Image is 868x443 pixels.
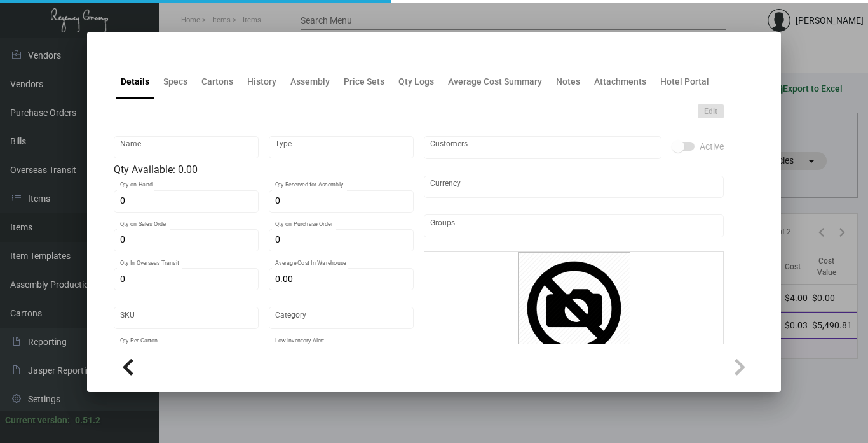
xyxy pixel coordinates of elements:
[698,104,724,118] button: Edit
[430,221,717,231] input: Add new..
[660,75,709,88] div: Hotel Portal
[114,162,414,178] div: Qty Available: 0.00
[290,75,330,88] div: Assembly
[556,75,580,88] div: Notes
[121,75,149,88] div: Details
[201,75,233,88] div: Cartons
[700,139,724,154] span: Active
[430,143,654,153] input: Add new..
[344,75,384,88] div: Price Sets
[594,75,646,88] div: Attachments
[75,414,100,427] div: 0.51.2
[5,414,70,427] div: Current version:
[448,75,542,88] div: Average Cost Summary
[704,106,717,117] span: Edit
[247,75,276,88] div: History
[398,75,434,88] div: Qty Logs
[163,75,187,88] div: Specs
